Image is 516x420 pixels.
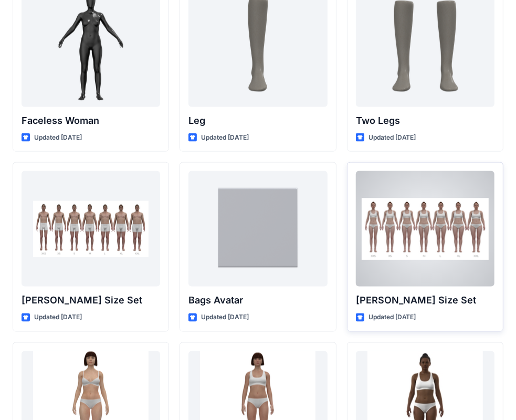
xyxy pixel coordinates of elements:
[356,171,494,287] a: Olivia Size Set
[201,312,249,323] p: Updated [DATE]
[356,293,494,308] p: [PERSON_NAME] Size Set
[356,113,494,128] p: Two Legs
[22,293,160,308] p: [PERSON_NAME] Size Set
[188,171,327,287] a: Bags Avatar
[22,171,160,287] a: Oliver Size Set
[201,132,249,143] p: Updated [DATE]
[188,113,327,128] p: Leg
[368,132,416,143] p: Updated [DATE]
[188,293,327,308] p: Bags Avatar
[22,113,160,128] p: Faceless Woman
[368,312,416,323] p: Updated [DATE]
[34,132,82,143] p: Updated [DATE]
[34,312,82,323] p: Updated [DATE]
